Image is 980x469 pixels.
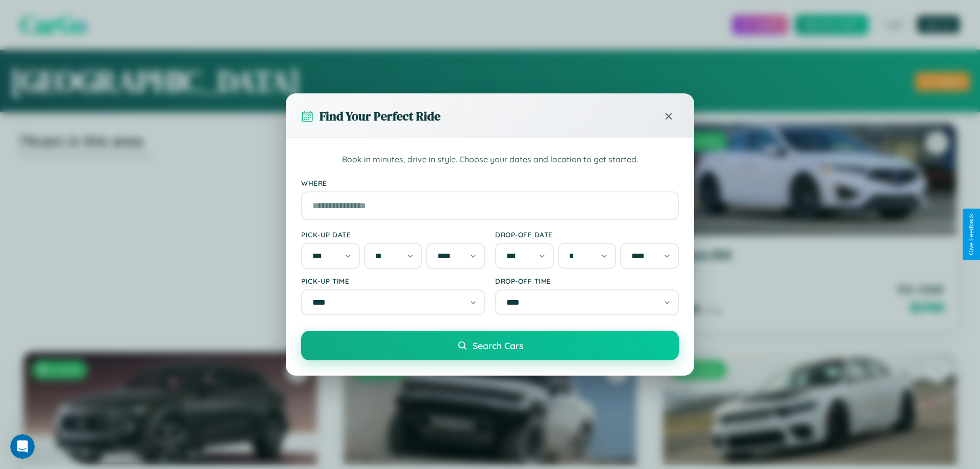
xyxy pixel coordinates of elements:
[301,153,679,166] p: Book in minutes, drive in style. Choose your dates and location to get started.
[320,108,440,125] h3: Find Your Perfect Ride
[495,230,679,239] label: Drop-off Date
[301,331,679,360] button: Search Cars
[495,277,679,285] label: Drop-off Time
[301,230,485,239] label: Pick-up Date
[301,277,485,285] label: Pick-up Time
[301,179,679,187] label: Where
[473,340,523,351] span: Search Cars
